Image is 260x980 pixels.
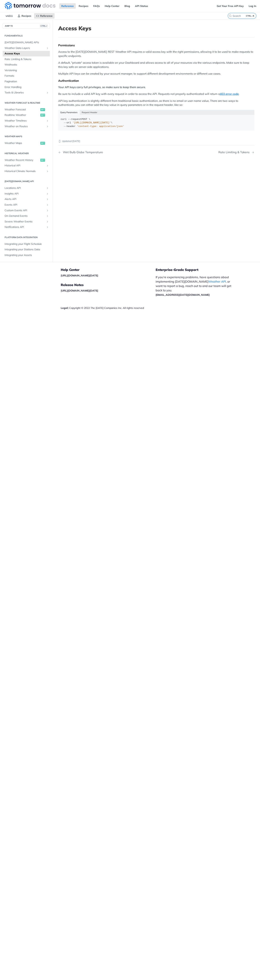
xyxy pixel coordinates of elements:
[58,79,254,82] div: Authentication
[3,45,50,51] a: Weather Data LayersShow subpages for Weather Data Layers
[3,202,50,208] a: Events APIShow subpages for Events API
[5,203,45,207] span: Events API
[46,209,49,212] button: Show subpages for Custom Events API
[58,43,254,47] div: Permissions
[61,306,156,310] div: | Copyright © 2022 The [DATE] Companies Inc. All rights reserved
[59,3,76,9] a: Reference
[46,91,49,94] button: Show subpages for Tools & Libraries
[77,125,124,128] span: 'content-type: application/json'
[4,13,15,19] span: v4.0.1
[229,14,232,17] svg: Search
[58,92,254,96] p: Be sure to include a valid API key with every request in order to access the API. Requests not pr...
[61,289,98,292] a: [URL][DOMAIN_NAME][DATE]
[61,117,252,128] div: POST \ \
[3,107,50,112] a: Weather Forecastget
[3,241,50,247] a: Integrating your Flight Schedule
[61,283,156,287] h5: Release Notes
[46,125,49,128] button: Show subpages for Weather on Routes
[3,236,50,239] h2: Platform DATA integration
[156,293,210,296] a: [EMAIL_ADDRESS][DATE][DOMAIN_NAME]
[3,140,50,146] a: Weather Mapsget
[46,192,49,195] button: Show subpages for Insights API
[3,57,50,62] a: Rate Limiting & Tokens
[58,85,146,89] strong: Your API keys carry full privileges, so make sure to keep them secure.
[156,268,241,272] h5: Enterprise-Grade Support
[3,124,50,129] a: Weather on RoutesShow subpages for Weather on Routes
[58,72,254,76] p: Multiple API keys can be created by your account manager, to support different development enviro...
[3,163,50,168] a: Historical APIShow subpages for Historical API
[22,14,31,18] span: Recipes
[5,108,39,111] span: Weather Forecast
[5,186,45,190] span: Locations API
[61,118,67,121] span: curl
[58,147,254,158] nav: Pagination Controls
[5,141,39,145] span: Weather Maps
[46,187,49,190] button: Show subpages for Locations API
[5,164,45,167] span: Historical API
[208,280,226,283] a: Weather API
[5,46,45,50] span: Weather Data Layers
[3,213,50,219] a: On-Demand EventsShow subpages for On-Demand Events
[218,151,251,154] div: Rate Limiting & Tokens
[58,61,254,69] p: A default, "private" access token is available on your Dashboard and allows access to all of your...
[40,14,53,18] span: Reference
[46,220,49,223] button: Show subpages for Severe Weather Events
[58,151,142,154] a: Previous Page: Wet Bulb Globe Temperature
[3,62,50,67] a: Webhooks
[5,2,55,9] img: Tomorrow.io Weather API Docs
[5,52,49,55] span: Access Keys
[5,192,45,196] span: Insights API
[3,73,50,79] a: Formats
[3,252,50,258] a: Integrating your Assets
[16,13,33,19] a: Recipes
[5,125,45,128] span: Weather on Routes
[3,51,50,56] a: Access Keys
[133,3,150,9] a: API Status
[61,151,103,154] div: Wet Bulb Globe Temperature
[58,99,254,107] p: API key authentication is slightly different from traditional basic authentication, as there is n...
[3,84,50,90] a: Error Handling
[3,40,50,45] a: [DATE][DOMAIN_NAME] APIs
[3,224,50,230] a: Notifications APIShow subpages for Notifications API
[218,151,254,154] a: Next Page: Rate Limiting & Tokens
[58,25,254,32] h1: Access Keys
[3,34,50,37] h2: Fundamentals
[215,3,246,9] a: Get Your Free API Key
[103,3,122,9] a: Help Center
[245,14,255,18] kbd: CTRL-K
[3,90,50,95] a: Tools & LibrariesShow subpages for Tools & Libraries
[5,242,49,246] span: Integrating your Flight Schedule
[122,3,132,9] a: Blog
[5,41,49,44] span: [DATE][DOMAIN_NAME] APIs
[3,196,50,202] a: Alerts APIShow subpages for Alerts API
[46,215,49,217] button: Show subpages for On-Demand Events
[220,92,239,96] a: 403 error code
[5,209,45,212] span: Custom Events API
[3,23,50,29] button: JUMP TOCTRL-/
[61,268,156,272] h5: Help Center
[46,47,49,50] button: Show subpages for Weather Data Layers
[40,114,45,117] span: get
[34,13,55,19] a: Reference
[5,85,49,89] span: Error Handling
[5,158,39,162] span: Weather Recent History
[5,57,49,61] span: Rate Limiting & Tokens
[3,247,50,252] a: Integrating your Stations Data
[80,110,99,115] button: Request Header
[68,118,81,121] span: --request
[5,220,45,223] span: Severe Weather Events
[3,112,50,118] a: Realtime Weatherget
[5,214,45,218] span: On-Demand Events
[40,142,45,145] span: get
[58,50,254,58] p: Access to the [DATE][DOMAIN_NAME] REST Weather API requires a valid access key with the right per...
[3,219,50,224] a: Severe Weather EventsShow subpages for Severe Weather Events
[46,198,49,201] button: Show subpages for Alerts API
[5,119,45,123] span: Weather Timelines
[3,157,50,163] a: Weather Recent Historyget
[5,80,49,83] span: Pagination
[5,113,39,117] span: Realtime Weather
[3,208,50,213] a: Custom Events APIShow subpages for Custom Events API
[3,101,50,105] h2: Weather Forecast & realtime
[156,275,235,297] p: If you’re experiencing problems, have questions about implementing [DATE][DOMAIN_NAME] , or want ...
